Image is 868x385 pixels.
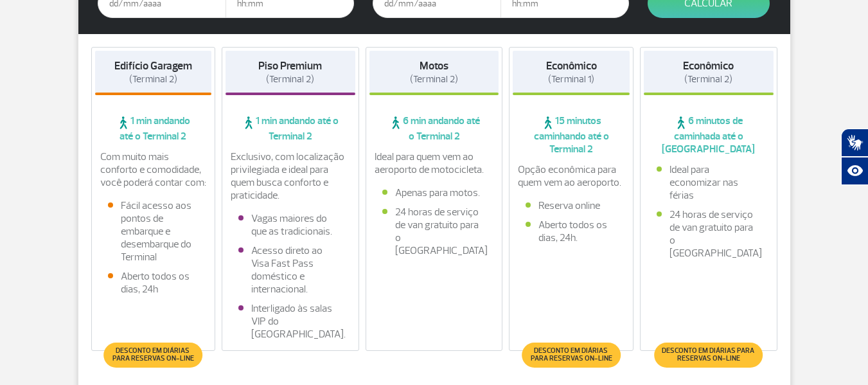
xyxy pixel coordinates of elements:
[129,73,177,85] span: (Terminal 2)
[644,114,774,156] span: 6 minutos de caminhada até o [GEOGRAPHIC_DATA]
[410,73,458,85] span: (Terminal 2)
[238,212,342,238] li: Vagas maiores do que as tradicionais.
[258,59,322,73] strong: Piso Premium
[526,199,617,212] li: Reserva online
[375,150,494,176] p: Ideal para quem vem ao aeroporto de motocicleta.
[100,150,207,189] p: Com muito mais conforto e comodidade, você poderá contar com:
[382,206,486,257] li: 24 horas de serviço de van gratuito para o [GEOGRAPHIC_DATA]
[528,347,614,363] span: Desconto em diárias para reservas on-line
[238,302,342,341] li: Interligado às salas VIP do [GEOGRAPHIC_DATA].
[95,114,212,143] span: 1 min andando até o Terminal 2
[382,186,486,199] li: Apenas para motos.
[226,114,355,143] span: 1 min andando até o Terminal 2
[526,219,617,244] li: Aberto todos os dias, 24h.
[684,73,732,85] span: (Terminal 2)
[841,157,868,185] button: Abrir recursos assistivos.
[660,347,756,363] span: Desconto em diárias para reservas on-line
[657,163,761,202] li: Ideal para economizar nas férias
[108,199,199,264] li: Fácil acesso aos pontos de embarque e desembarque do Terminal
[114,59,192,73] strong: Edifício Garagem
[841,129,868,185] div: Plugin de acessibilidade da Hand Talk.
[548,73,594,85] span: (Terminal 1)
[683,59,734,73] strong: Econômico
[266,73,314,85] span: (Terminal 2)
[238,244,342,296] li: Acesso direto ao Visa Fast Pass doméstico e internacional.
[518,163,624,189] p: Opção econômica para quem vem ao aeroporto.
[420,59,448,73] strong: Motos
[657,208,761,260] li: 24 horas de serviço de van gratuito para o [GEOGRAPHIC_DATA]
[111,347,196,363] span: Desconto em diárias para reservas on-line
[108,270,199,296] li: Aberto todos os dias, 24h
[546,59,597,73] strong: Econômico
[231,150,350,202] p: Exclusivo, com localização privilegiada e ideal para quem busca conforto e praticidade.
[369,114,499,143] span: 6 min andando até o Terminal 2
[841,129,868,157] button: Abrir tradutor de língua de sinais.
[513,114,630,156] span: 15 minutos caminhando até o Terminal 2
